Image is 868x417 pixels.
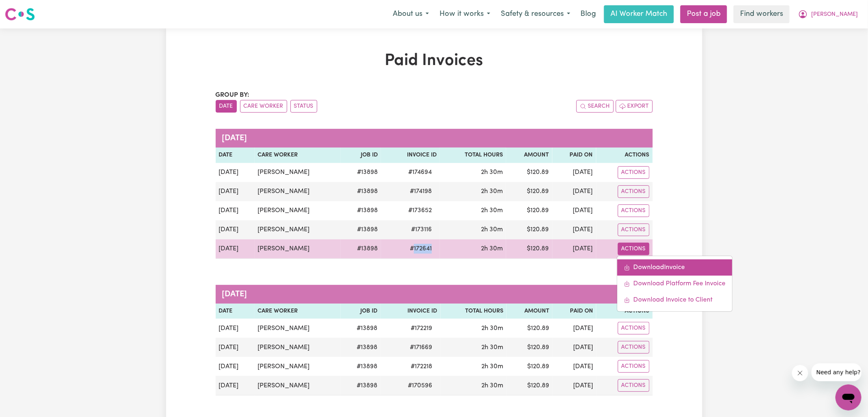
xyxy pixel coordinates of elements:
th: Amount [506,148,552,163]
td: # 13898 [341,239,381,259]
th: Date [216,148,255,163]
td: [DATE] [216,319,255,338]
span: # 172219 [406,324,437,333]
td: $ 120.89 [506,182,552,201]
span: 2 hours 30 minutes [481,382,503,389]
th: Paid On [552,148,596,163]
button: Actions [618,224,649,236]
th: Actions [596,148,653,163]
button: Safety & resources [496,6,576,23]
span: # 172218 [406,362,437,371]
td: # 13898 [341,338,381,357]
td: [DATE] [552,338,596,357]
button: Actions [618,341,649,354]
span: # 174198 [405,187,437,196]
td: # 13898 [341,357,381,376]
span: 2 hours 30 minutes [481,188,503,195]
td: [PERSON_NAME] [255,163,341,182]
td: [DATE] [552,201,596,220]
a: Download invoice to CS #172641 [617,292,732,308]
td: # 13898 [341,201,381,220]
th: Care Worker [255,148,341,163]
td: [DATE] [552,357,596,376]
td: [DATE] [552,239,596,259]
img: Careseekers logo [5,7,35,22]
td: [PERSON_NAME] [254,376,340,395]
td: $ 120.89 [507,357,552,376]
a: Post a job [680,5,727,23]
td: [DATE] [216,182,255,201]
td: [PERSON_NAME] [255,201,341,220]
td: [DATE] [216,338,255,357]
span: # 173116 [406,225,437,235]
span: 2 hours 30 minutes [481,207,503,214]
button: Actions [618,379,649,392]
th: Amount [507,304,552,319]
td: # 13898 [341,182,381,201]
th: Care Worker [254,304,340,319]
iframe: Close message [792,365,808,381]
td: [DATE] [216,239,255,259]
span: # 174694 [403,167,437,177]
th: Total Hours [441,304,507,319]
button: Export [616,100,653,113]
td: [DATE] [216,357,255,376]
td: [DATE] [552,182,596,201]
td: [DATE] [216,220,255,239]
span: # 173652 [403,206,437,215]
iframe: Button to launch messaging window [836,384,862,410]
button: Actions [618,322,649,334]
caption: [DATE] [216,129,653,148]
td: $ 120.89 [506,220,552,239]
td: [PERSON_NAME] [254,338,340,357]
a: Find workers [734,5,790,23]
td: # 13898 [341,163,381,182]
button: Search [576,100,614,113]
td: [PERSON_NAME] [255,239,341,259]
td: # 13898 [341,376,381,395]
button: sort invoices by care worker [240,100,287,113]
button: Actions [618,204,649,217]
td: $ 120.89 [507,338,552,357]
td: $ 120.89 [506,239,552,259]
td: # 13898 [341,319,381,338]
button: sort invoices by date [216,100,237,113]
span: 2 hours 30 minutes [481,245,503,252]
th: Invoice ID [381,148,440,163]
td: # 13898 [341,220,381,239]
a: Careseekers logo [5,5,35,24]
td: $ 120.89 [506,201,552,220]
th: Total Hours [440,148,506,163]
td: $ 120.89 [507,319,552,338]
span: 2 hours 30 minutes [481,325,503,332]
button: About us [387,6,434,23]
a: Download platform fee #172641 [617,276,732,292]
th: Job ID [341,304,381,319]
a: AI Worker Match [604,5,674,23]
button: How it works [434,6,496,23]
td: [DATE] [216,201,255,220]
td: [DATE] [552,220,596,239]
td: [DATE] [552,376,596,395]
td: [PERSON_NAME] [254,319,340,338]
button: sort invoices by paid status [290,100,317,113]
th: Paid On [552,304,596,319]
a: Download invoice #172641 [617,259,732,276]
button: Actions [618,166,649,179]
span: # 171669 [405,343,437,352]
span: 2 hours 30 minutes [481,169,503,176]
iframe: Message from company [812,363,862,381]
span: Group by: [216,92,250,98]
button: Actions [618,243,649,255]
td: [DATE] [552,163,596,182]
th: Invoice ID [381,304,440,319]
span: # 170596 [403,381,437,391]
button: Actions [618,360,649,373]
div: Actions [617,256,732,312]
th: Actions [596,304,653,319]
td: $ 120.89 [507,376,552,395]
td: [DATE] [216,163,255,182]
td: [PERSON_NAME] [255,220,341,239]
th: Job ID [341,148,381,163]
